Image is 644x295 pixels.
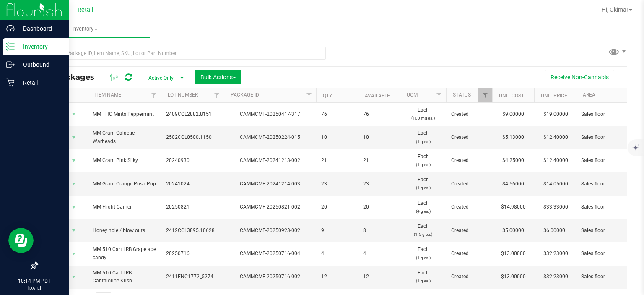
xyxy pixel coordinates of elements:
span: $14.05000 [539,178,572,190]
span: Sales floor [581,227,634,235]
span: MM Gram Galactic Warheads [93,129,156,145]
span: 9 [321,227,353,235]
span: Created [451,273,487,281]
span: 10 [363,133,395,141]
span: $12.40000 [539,131,572,144]
span: Bulk Actions [200,74,236,81]
span: 2409CGL2882.8151 [166,110,219,118]
span: Created [451,250,487,258]
a: Unit Price [541,93,567,99]
a: Filter [478,88,492,102]
span: All Packages [44,73,103,82]
a: Filter [147,88,161,102]
span: select [69,178,79,190]
a: Filter [432,88,446,102]
a: Package ID [231,92,259,98]
td: $13.00000 [492,242,534,265]
a: Inventory [20,20,150,38]
span: select [69,155,79,167]
span: Retail [78,6,93,13]
a: Unit Cost [499,93,524,99]
span: Created [451,180,487,188]
span: MM Gram Pink Silky [93,157,156,164]
a: Qty [323,93,332,99]
div: CAMMCMF-20250716-002 [223,273,317,281]
p: (1 g ea.) [405,138,441,146]
a: Available [365,93,390,99]
span: Created [451,157,487,164]
span: Sales floor [581,203,634,211]
span: 8 [363,227,395,235]
td: $5.00000 [492,219,534,242]
span: MM Gram Orange Push Pop [93,180,156,188]
span: $12.40000 [539,154,572,167]
span: 2411ENC1772_5274 [166,273,219,281]
p: (1 g ea.) [405,254,441,262]
span: select [69,225,79,236]
p: Inventory [15,42,65,52]
p: Dashboard [15,23,65,34]
a: Lot Number [168,92,198,98]
span: 76 [363,110,395,118]
span: Each [405,153,441,169]
div: CAMMCMF-20250224-015 [223,133,317,141]
span: Each [405,222,441,238]
span: 20241024 [166,180,219,188]
span: 4 [363,250,395,258]
span: 23 [321,180,353,188]
div: CAMMCMF-20250716-004 [223,250,317,258]
span: 20240930 [166,157,219,164]
span: 21 [321,157,353,164]
div: CAMMCMF-20250417-317 [223,110,317,118]
span: $19.00000 [539,108,572,120]
span: Each [405,269,441,285]
button: Receive Non-Cannabis [545,70,614,84]
a: Item Name [94,92,121,98]
span: Sales floor [581,157,634,164]
span: 21 [363,157,395,164]
span: 76 [321,110,353,118]
p: [DATE] [4,285,65,291]
td: $4.25000 [492,149,534,172]
span: 10 [321,133,353,141]
span: select [69,108,79,120]
span: Created [451,110,487,118]
a: Filter [210,88,224,102]
div: CAMMCMF-20241213-002 [223,157,317,164]
td: $9.00000 [492,103,534,126]
span: 2412CGL3895.10628 [166,227,219,235]
span: Each [405,129,441,145]
div: CAMMCMF-20241214-003 [223,180,317,188]
td: $13.00000 [492,266,534,289]
span: Each [405,245,441,261]
span: Honey hole / blow outs [93,227,156,235]
iframe: Resource center [8,228,34,253]
span: Sales floor [581,250,634,258]
p: (1.5 g ea.) [405,230,441,238]
td: $4.56000 [492,172,534,196]
span: 23 [363,180,395,188]
button: Bulk Actions [195,70,241,84]
p: (4 g ea.) [405,207,441,215]
span: MM Flight Carrier [93,203,156,211]
a: Status [453,92,471,98]
span: $6.00000 [539,225,569,237]
inline-svg: Dashboard [6,24,15,33]
span: 20250821 [166,203,219,211]
span: Sales floor [581,273,634,281]
span: Created [451,133,487,141]
div: CAMMCMF-20250821-002 [223,203,317,211]
p: 10:14 PM PDT [4,277,65,285]
span: Sales floor [581,180,634,188]
span: 4 [321,250,353,258]
p: (1 g ea.) [405,277,441,285]
p: (1 g ea.) [405,161,441,169]
span: 12 [321,273,353,281]
td: $5.13000 [492,126,534,149]
span: MM 510 Cart LRB Cantaloupe Kush [93,269,156,285]
span: 20250716 [166,250,219,258]
a: Filter [302,88,316,102]
p: Retail [15,78,65,88]
span: Sales floor [581,133,634,141]
inline-svg: Outbound [6,60,15,69]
